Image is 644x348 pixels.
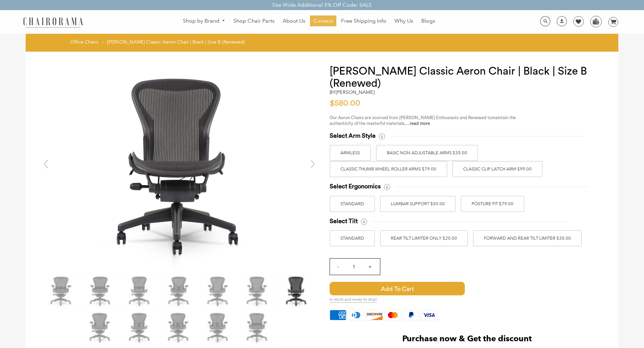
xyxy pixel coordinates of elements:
[330,217,358,225] span: Select Tilt
[336,89,375,95] a: [PERSON_NAME]
[102,39,103,45] span: ›
[310,16,336,26] a: Contact
[330,282,522,295] button: Add to Cart
[283,18,305,25] span: About Us
[330,89,375,95] h2: by
[362,259,378,275] input: +
[84,274,117,308] img: Herman Miller Classic Aeron Chair | Black | Size B (Renewed) - chairorama
[70,39,247,48] nav: breadcrumbs
[116,16,502,28] nav: DesktopNavigation
[330,334,605,347] h2: Purchase now & Get the discount
[391,16,416,26] a: Why Us
[338,16,390,26] a: Free Shipping Info
[201,274,235,308] img: Herman Miller Classic Aeron Chair | Black | Size B (Renewed) - chairorama
[44,274,78,308] img: Herman Miller Classic Aeron Chair | Black | Size B (Renewed) - chairorama
[380,230,468,246] label: REAR TILT LIMITER ONLY $20.00
[162,311,196,345] img: Herman Miller Classic Aeron Chair | Black | Size B (Renewed) - chairorama
[330,297,377,303] span: In stock and ready to ship!
[376,145,478,161] label: BASIC NON ADJUSTABLE ARMS $35.00
[123,311,157,345] img: Herman Miller Classic Aeron Chair | Black | Size B (Renewed) - chairorama
[330,259,346,275] input: -
[279,16,309,26] a: About Us
[591,16,601,26] img: WhatsApp_Image_2024-07-12_at_16.23.01.webp
[330,65,605,89] h1: [PERSON_NAME] Classic Aeron Chair | Black | Size B (Renewed)
[330,161,447,177] label: Classic Thumb Wheel Roller Arms $79.00
[123,274,157,308] img: Herman Miller Classic Aeron Chair | Black | Size B (Renewed) - chairorama
[452,161,543,177] label: Classic Clip Latch Arm $99.00
[313,18,333,25] span: Contact
[180,16,229,26] a: Shop by Brand
[418,16,438,26] a: Blogs
[395,18,413,25] span: Why Us
[330,183,381,190] span: Select Ergonomics
[230,16,278,26] a: Shop Chair Parts
[330,230,375,246] label: STANDARD
[330,132,376,140] span: Select Arm Style
[473,230,582,246] label: FORWARD AND REAR TILT LIMITER $35.00
[380,196,456,212] label: LUMBAR SUPPORT $50.00
[330,145,371,161] label: ARMLESS
[421,18,435,25] span: Blogs
[19,16,87,28] img: chairorama
[233,18,275,25] span: Shop Chair Parts
[280,274,313,308] img: Herman Miller Classic Aeron Chair | Black | Size B (Renewed) - chairorama
[240,274,274,308] img: Herman Miller Classic Aeron Chair | Black | Size B (Renewed) - chairorama
[84,311,117,345] img: Herman Miller Classic Aeron Chair | Black | Size B (Renewed) - chairorama
[162,274,196,308] img: Herman Miller Classic Aeron Chair | Black | Size B (Renewed) - chairorama
[341,18,386,25] span: Free Shipping Info
[78,65,281,268] img: Herman Miller Classic Aeron Chair | Black | Size B (Renewed) - chairorama
[107,39,245,45] span: [PERSON_NAME] Classic Aeron Chair | Black | Size B (Renewed)
[330,282,465,295] span: Add to Cart
[330,115,492,120] span: Our Aeron Chairs are sourced from [PERSON_NAME] Enthusiasts and Renewed to
[410,121,430,126] a: read more
[330,196,375,212] label: STANDARD
[240,311,274,345] img: Herman Miller Classic Aeron Chair
[201,311,235,345] img: Herman Miller Classic Aeron Chair | Black | Size B (Renewed) - chairorama
[330,99,360,107] span: $580.00
[461,196,524,212] label: POSTURE FIT $79.00
[70,39,98,45] a: Office Chairs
